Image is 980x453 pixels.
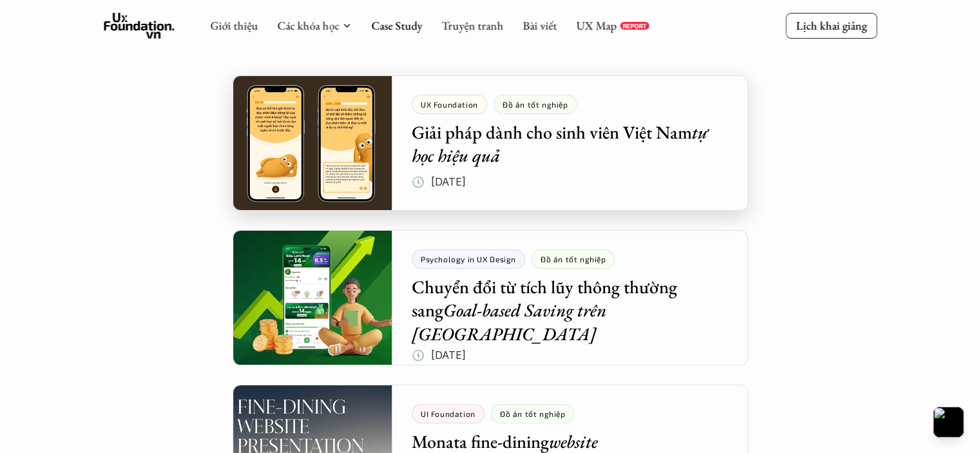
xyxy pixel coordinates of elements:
p: Lịch khai giảng [796,18,867,33]
a: Truyện tranh [441,18,503,33]
a: UX Map [576,18,617,33]
a: Lịch khai giảng [785,13,877,38]
a: Các khóa học [277,18,339,33]
a: Bài viết [523,18,557,33]
a: Case Study [371,18,422,33]
a: Giới thiệu [210,18,258,33]
p: REPORT [622,22,646,30]
a: UX FoundationĐồ án tốt nghiệpGiải pháp dành cho sinh viên Việt Namtự học hiệu quả🕔 [DATE] [233,75,748,211]
a: Psychology in UX DesignĐồ án tốt nghiệpChuyển đổi từ tích lũy thông thường sangGoal-based Saving ... [233,230,748,365]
